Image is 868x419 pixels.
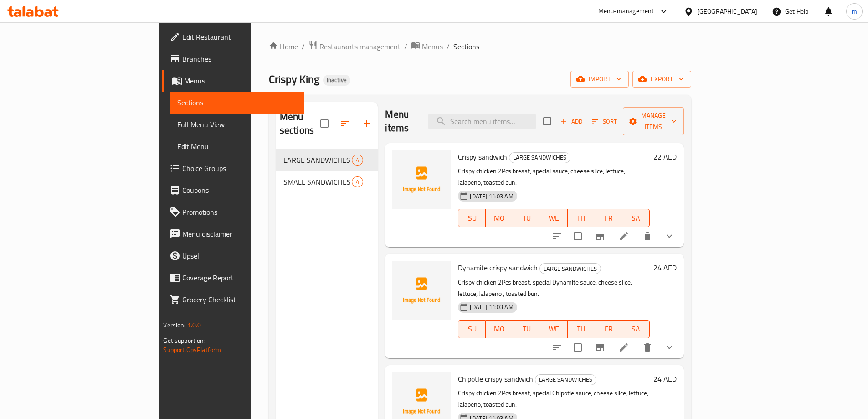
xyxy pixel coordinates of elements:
[538,112,557,131] span: Select section
[182,207,296,217] span: Promotions
[356,113,378,134] button: Add section
[653,372,677,385] h6: 24 AED
[632,71,691,88] button: export
[626,322,646,336] span: SA
[177,97,296,108] span: Sections
[162,267,303,289] a: Coverage Report
[163,335,205,347] span: Get support on:
[568,209,595,227] button: TH
[489,322,509,336] span: MO
[182,31,296,42] span: Edit Restaurant
[187,319,201,331] span: 1.0.0
[323,76,350,84] span: Inactive
[182,294,296,305] span: Grocery Checklist
[182,250,296,261] span: Upsell
[466,192,517,201] span: [DATE] 11:03 AM
[546,336,568,358] button: sort-choices
[592,116,617,127] span: Sort
[352,176,363,187] div: items
[599,212,619,225] span: FR
[162,201,303,223] a: Promotions
[182,185,296,196] span: Coupons
[653,261,677,274] h6: 24 AED
[428,114,536,129] input: search
[595,209,622,227] button: FR
[170,114,303,135] a: Full Menu View
[637,336,658,358] button: delete
[559,116,584,127] span: Add
[557,114,586,129] button: Add
[589,336,611,358] button: Branch-specific-item
[458,166,649,188] p: Crispy chicken 2Pcs breast, special sauce, cheese slice, lettuce, Jalapeno, toasted bun.
[352,156,363,165] span: 4
[162,245,303,267] a: Upsell
[640,73,684,85] span: export
[557,114,586,129] span: Add item
[453,41,479,52] span: Sections
[458,277,649,300] p: Crispy chicken 2Pcs breast, special Dynamite sauce, cheese slice, lettuce, Jalapeno , toasted bun.
[458,320,486,338] button: SU
[162,70,303,92] a: Menus
[586,114,623,129] span: Sort items
[276,149,378,171] div: LARGE SANDWICHES4
[513,209,540,227] button: TU
[540,264,601,274] span: LARGE SANDWICHES
[658,336,680,358] button: show more
[664,231,675,242] svg: Show Choices
[334,113,356,134] span: Sort sections
[637,225,658,247] button: delete
[458,261,538,274] span: Dynamite crispy sandwich
[509,152,570,163] div: LARGE SANDWICHES
[623,107,684,135] button: Manage items
[162,223,303,245] a: Menu disclaimer
[568,227,587,246] span: Select to update
[182,53,296,64] span: Branches
[571,212,591,225] span: TH
[283,176,352,187] span: SMALL SANDWICHES
[404,41,407,52] li: /
[162,157,303,179] a: Choice Groups
[458,150,507,164] span: Crispy sandwich
[658,225,680,247] button: show more
[466,303,517,311] span: [DATE] 11:03 AM
[352,178,363,186] span: 4
[517,212,537,225] span: TU
[570,71,629,88] button: import
[323,75,350,86] div: Inactive
[385,108,417,135] h2: Menu items
[590,114,619,129] button: Sort
[315,114,334,133] span: Select all sections
[653,150,677,163] h6: 22 AED
[162,48,303,70] a: Branches
[571,322,591,336] span: TH
[447,41,450,52] li: /
[539,263,601,274] div: LARGE SANDWICHES
[544,322,564,336] span: WE
[411,41,443,52] a: Menus
[462,212,482,225] span: SU
[489,212,509,225] span: MO
[626,212,646,225] span: SA
[458,209,486,227] button: SU
[664,342,675,353] svg: Show Choices
[163,319,185,331] span: Version:
[269,41,691,52] nav: breadcrumb
[182,228,296,239] span: Menu disclaimer
[618,231,629,242] a: Edit menu item
[852,6,857,16] span: m
[486,320,513,338] button: MO
[462,322,482,336] span: SU
[513,320,540,338] button: TU
[595,320,622,338] button: FR
[319,41,401,52] span: Restaurants management
[540,320,568,338] button: WE
[182,272,296,283] span: Coverage Report
[422,41,443,52] span: Menus
[546,225,568,247] button: sort-choices
[535,374,596,385] div: LARGE SANDWICHES
[486,209,513,227] button: MO
[177,141,296,152] span: Edit Menu
[458,388,649,410] p: Crispy chicken 2Pcs breast, special Chipotle sauce, cheese slice, lettuce, Jalapeno, toasted bun.
[276,145,378,197] nav: Menu sections
[568,320,595,338] button: TH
